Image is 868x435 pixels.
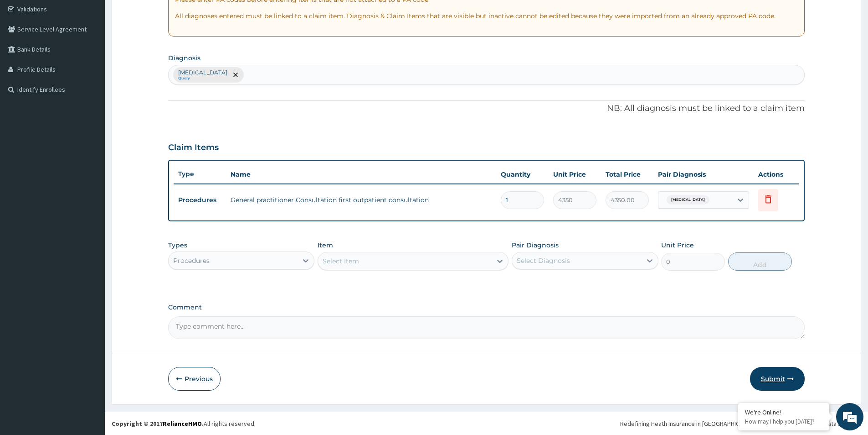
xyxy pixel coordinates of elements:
[517,256,570,265] div: Select Diagnosis
[745,408,822,416] div: We're Online!
[168,53,200,63] label: Diagnosis
[17,46,37,68] img: d_794563401_company_1708531726252_794563401
[549,165,601,183] th: Unit Price
[661,241,694,250] label: Unit Price
[178,69,227,76] p: [MEDICAL_DATA]
[226,165,496,183] th: Name
[53,115,126,207] span: We're online!
[226,191,496,209] td: General practitioner Consultation first outpatient consultation
[496,165,549,183] th: Quantity
[168,367,221,391] button: Previous
[754,165,799,183] th: Actions
[231,71,240,79] span: remove selection option
[173,256,210,265] div: Procedures
[601,165,653,183] th: Total Price
[620,419,861,428] div: Redefining Heath Insurance in [GEOGRAPHIC_DATA] using Telemedicine and Data Science!
[105,412,868,435] footer: All rights reserved.
[512,241,559,250] label: Pair Diagnosis
[728,252,792,271] button: Add
[149,5,171,26] div: Minimize live chat window
[168,304,805,311] label: Comment
[750,367,805,391] button: Submit
[168,241,187,249] label: Types
[178,76,227,81] small: Query
[667,195,709,204] span: [MEDICAL_DATA]
[318,241,333,250] label: Item
[168,103,805,115] p: NB: All diagnosis must be linked to a claim item
[5,249,174,281] textarea: Type your message and hit 'Enter'
[323,257,359,266] div: Select Item
[163,419,202,428] a: RelianceHMO
[745,418,822,425] p: How may I help you today?
[174,192,226,209] td: Procedures
[174,166,226,183] th: Type
[653,165,754,183] th: Pair Diagnosis
[175,11,798,21] p: All diagnoses entered must be linked to a claim item. Diagnosis & Claim Items that are visible bu...
[112,419,204,428] strong: Copyright © 2017 .
[168,143,219,153] h3: Claim Items
[47,51,153,63] div: Chat with us now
